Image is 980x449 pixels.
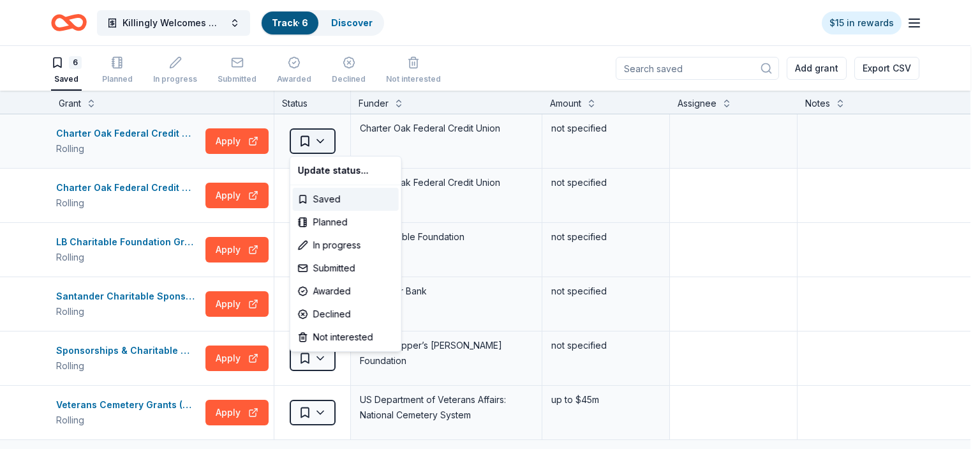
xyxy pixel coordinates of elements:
div: Update status... [293,159,399,182]
div: Submitted [293,257,399,280]
div: Planned [293,211,399,234]
div: Not interested [293,326,399,349]
div: Saved [293,188,399,211]
div: In progress [293,234,399,257]
div: Declined [293,303,399,326]
div: Awarded [293,280,399,303]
